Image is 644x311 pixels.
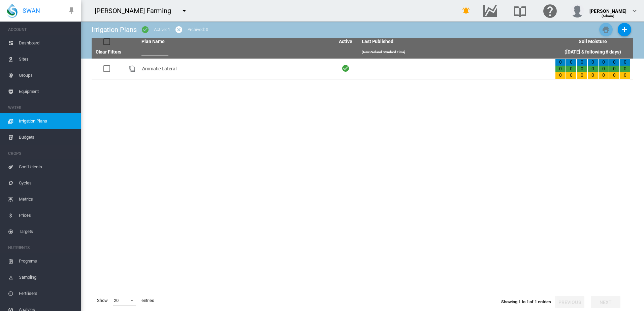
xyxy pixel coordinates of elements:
span: Coefficients [19,159,75,175]
button: icon-bell-ring [459,4,473,18]
div: Archived: 0 [188,27,208,33]
span: Sampling [19,269,75,285]
div: 0 [588,72,598,79]
span: WATER [8,102,75,113]
button: Previous [555,296,584,308]
button: Add New Plan [618,23,631,36]
span: Irrigation Plans [19,113,75,129]
div: 0 [566,72,576,79]
span: Show [94,295,110,306]
button: Next [591,296,620,308]
span: ACCOUNT [8,24,75,35]
span: Metrics [19,191,75,207]
div: 0 [566,66,576,72]
span: Showing 1 to 1 of 1 entries [501,299,551,304]
div: 0 [599,66,609,72]
md-icon: icon-cancel [175,26,183,34]
span: CROPS [8,148,75,159]
div: Irrigation Plans [92,25,136,34]
th: Last Published [359,38,552,46]
div: 0 [566,59,576,66]
img: product-image-placeholder.png [128,65,136,73]
span: Cycles [19,175,75,191]
div: 0 [599,72,609,79]
div: 0 [620,66,630,72]
md-icon: icon-chevron-down [631,7,639,15]
th: Soil Moisture [552,38,633,46]
th: Plan Name [139,38,332,46]
div: 0 [555,66,566,72]
div: [PERSON_NAME] [589,5,626,12]
md-icon: icon-printer [602,26,610,34]
th: ([DATE] & following 6 days) [552,46,633,59]
md-icon: icon-checkbox-marked-circle [141,26,149,34]
div: 0 [609,72,619,79]
td: 0 0 0 0 0 0 0 0 0 0 0 0 0 0 0 0 0 0 0 0 0 [552,59,633,79]
span: Budgets [19,129,75,145]
span: Dashboard [19,35,75,51]
div: 0 [577,72,587,79]
div: 0 [599,59,609,66]
div: 0 [588,66,598,72]
md-icon: icon-bell-ring [462,7,470,15]
div: 0 [588,59,598,66]
span: Groups [19,67,75,83]
div: 0 [555,72,566,79]
div: 0 [620,72,630,79]
md-icon: icon-plus [620,26,629,34]
div: 0 [609,66,619,72]
span: Targets [19,223,75,240]
div: 20 [114,298,119,303]
th: (New Zealand Standard Time) [359,46,552,59]
span: NUTRIENTS [8,242,75,253]
span: entries [139,295,157,306]
div: 0 [555,59,566,66]
div: 0 [577,59,587,66]
button: icon-menu-down [178,4,191,18]
span: Programs [19,253,75,269]
div: Active: 1 [154,27,170,33]
md-icon: icon-menu-down [180,7,188,15]
div: 0 [620,59,630,66]
span: Prices [19,207,75,223]
md-icon: Search the knowledge base [512,7,528,15]
div: 0 [577,66,587,72]
img: profile.jpg [571,4,584,18]
div: [PERSON_NAME] Farming [95,6,177,15]
th: Active [332,38,359,46]
span: Sites [19,51,75,67]
button: Print Irrigation Plans [599,23,613,36]
span: (Admin) [602,14,615,18]
a: Clear Filters [96,49,122,55]
div: 0 [609,59,619,66]
span: Equipment [19,83,75,100]
img: SWAN-Landscape-Logo-Colour-drop.png [7,4,18,18]
md-icon: icon-pin [67,7,75,15]
span: SWAN [23,6,40,15]
md-icon: Go to the Data Hub [482,7,498,15]
td: Zimmatic Lateral [139,59,332,79]
span: Fertilisers [19,285,75,302]
md-icon: Click here for help [542,7,558,15]
div: Plan Id: 38762 [128,65,136,73]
